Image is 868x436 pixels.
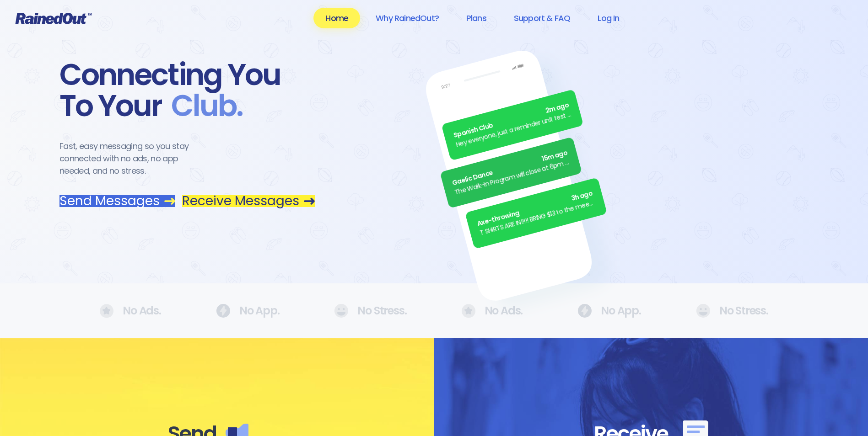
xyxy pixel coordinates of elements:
[462,304,523,318] div: No Ads.
[59,59,315,122] div: Connecting You To Your
[364,8,451,28] a: Why RainedOut?
[476,189,594,229] div: Axe-throwing
[162,90,243,122] span: Club .
[502,8,582,28] a: Support & FAQ
[451,148,569,188] div: Gaelic Dance
[462,304,475,318] img: No Ads.
[182,195,315,207] a: Receive Messages
[216,304,230,318] img: No Ads.
[545,101,570,116] span: 2m ago
[570,189,593,204] span: 3h ago
[313,8,360,28] a: Home
[100,304,113,318] img: No Ads.
[59,195,175,207] a: Send Messages
[334,304,406,318] div: No Stress.
[479,198,596,238] div: T SHIRTS ARE IN!!!!! BRING $13 to the meeting if you ordered one! THEY LOOK AWESOME!!!!!
[100,304,161,318] div: No Ads.
[455,110,572,150] div: Hey everyone, just a reminder unit test tonight - ch1-4
[541,148,568,164] span: 15m ago
[577,304,641,318] div: No App.
[586,8,631,28] a: Log In
[454,8,498,28] a: Plans
[216,304,280,318] div: No App.
[453,157,571,197] div: The Walk-In Program will close at 6pm [DATE]. The Christmas Dinner is on!
[577,304,592,318] img: No Ads.
[59,140,206,177] div: Fast, easy messaging so you stay connected with no ads, no app needed, and no stress.
[334,304,348,318] img: No Ads.
[453,101,570,141] div: Spanish Club
[696,304,710,318] img: No Ads.
[696,304,768,318] div: No Stress.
